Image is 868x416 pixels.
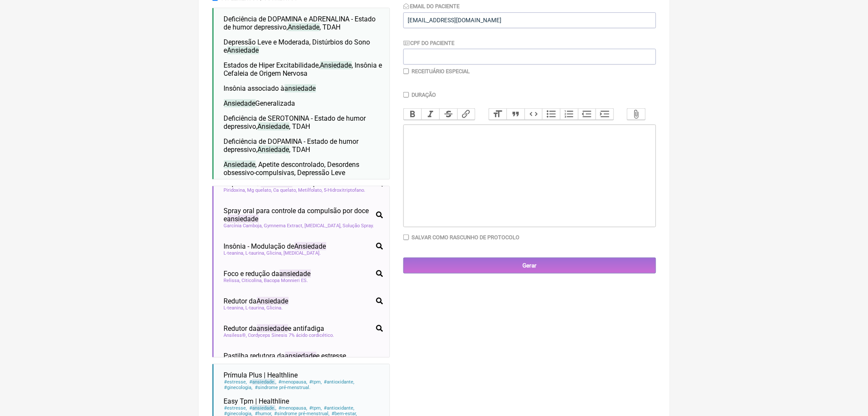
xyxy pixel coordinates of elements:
span: Ansiless® [224,333,247,338]
span: Bacopa Monnieri ES [264,278,308,283]
span: Insônia associado à [224,84,316,92]
span: Gymnema Extract [264,223,304,229]
span: ansiedade [280,270,311,278]
span: Glicina [267,250,283,256]
span: Metilfolato [298,187,323,193]
span: Ansiedade [258,146,289,154]
button: Italic [421,109,439,120]
span: Ansiedade [320,61,352,69]
span: L-teanina [224,250,245,256]
span: Ansiedade [258,122,289,131]
span: estresse [224,379,248,385]
span: Cordyceps Sinesis 7% ácido cordicético [248,333,334,338]
span: Ansiedade [288,23,320,31]
span: Solução Spray [343,223,374,229]
span: [MEDICAL_DATA] [305,223,342,229]
span: sindrome pré-menstrual [254,385,311,390]
span: [MEDICAL_DATA] [284,250,321,256]
span: estresse [224,405,248,411]
span: tpm [309,379,322,385]
button: Strikethrough [439,109,457,120]
span: L-teanina [224,305,245,311]
span: tpm [309,405,322,411]
span: Deficiência de DOPAMINA e ADRENALINA - Estado de humor depressivo, , TDAH [224,15,376,31]
span: Ansiedade [224,99,256,107]
span: Prímula Plus | Healthline [224,371,298,379]
span: ansiedade [252,405,275,411]
span: Pastilha redutora da e estresse [224,352,346,360]
span: ansiedade [257,324,288,333]
label: Receituário Especial [412,68,470,74]
button: Numbers [560,109,578,120]
button: Increase Level [596,109,614,120]
span: Ansiedade [224,160,256,169]
span: antioxidante [323,379,355,385]
span: ansiedade [252,379,275,385]
span: ginecologia [224,385,253,390]
span: Ansiedade [295,242,326,250]
span: 5-Hidroxitriptofano [324,187,366,193]
button: Attach Files [627,109,645,120]
span: Estados de Hiper Excitabilidade, , Insônia e Cefaleia de Origem Nervosa [224,61,382,77]
button: Bullets [542,109,560,120]
span: Ansiedade [227,46,259,54]
span: Easy Tpm | Healthline [224,397,289,405]
span: Mg quelato [248,187,272,193]
span: Piridoxina [224,187,246,193]
span: Generalizada [224,99,295,107]
button: Bold [404,109,422,120]
span: Citicolina [242,278,263,283]
label: Salvar como rascunho de Protocolo [412,234,519,241]
span: ansiedade [227,215,259,223]
span: L-taurina [246,305,265,311]
span: Depressão Leve e Moderada, Distúrbios do Sono e [224,38,370,54]
button: Quote [507,109,525,120]
span: Deficiência de DOPAMINA - Estado de humor depressivo, , TDAH [224,137,359,154]
span: Relissa [224,278,241,283]
span: Ansiedade [257,297,289,305]
label: Email do Paciente [403,3,460,9]
button: Code [525,109,543,120]
button: Link [457,109,475,120]
span: Insônia - Modulação de [224,242,326,250]
span: ansiedade [285,352,316,360]
span: , Apetite descontrolado, Desordens obsessivo-compulsivas, Depressão Leve [224,160,360,177]
span: Redutor da [224,297,289,305]
span: Redutor da e antifadiga [224,324,325,333]
span: L-taurina [246,250,265,256]
span: Spray oral para controle da compulsão por doce e [224,207,373,223]
span: menopausa [278,379,307,385]
label: CPF do Paciente [403,40,455,46]
span: Foco e redução da [224,270,311,278]
span: menopausa [278,405,307,411]
input: Gerar [403,258,656,273]
span: Deficiência de SEROTONINA - Estado de humor depressivo, , TDAH [224,114,366,131]
span: antioxidante [323,405,355,411]
label: Duração [412,92,436,98]
span: Glicina [267,305,283,311]
span: ansiedade [285,84,316,92]
span: Ca quelato [274,187,297,193]
button: Heading [489,109,507,120]
span: Garcínia Camboja [224,223,263,229]
button: Decrease Level [578,109,596,120]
